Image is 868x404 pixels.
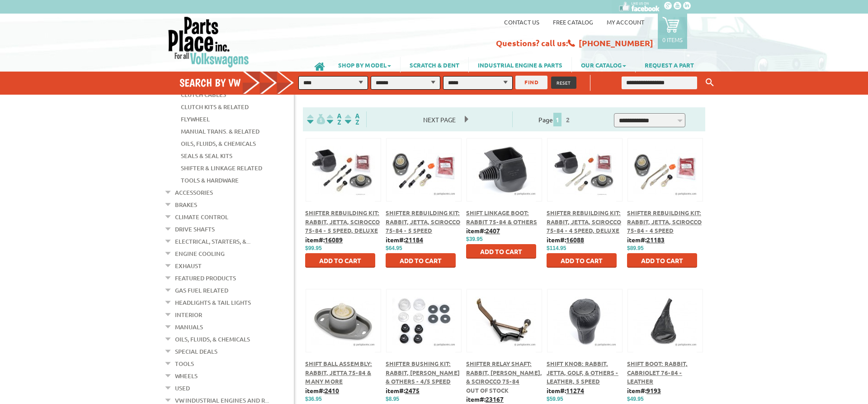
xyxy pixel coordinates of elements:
[307,114,325,124] img: filterpricelow.svg
[400,256,442,265] span: Add to Cart
[547,245,566,251] span: $114.95
[175,284,228,296] a: Gas Fuel Related
[386,360,460,385] a: Shifter Bushing Kit: Rabbit, [PERSON_NAME] & Others - 4/5 Speed
[627,236,665,244] b: item#:
[566,236,584,244] u: 16088
[175,309,202,321] a: Interior
[515,76,547,89] button: FIND
[175,382,190,394] a: Used
[386,236,423,244] b: item#:
[469,57,571,72] a: INDUSTRIAL ENGINE & PARTS
[181,162,262,174] a: Shifter & Linkage Related
[480,247,522,255] span: Add to Cart
[175,211,228,223] a: Climate Control
[386,209,460,234] a: Shifter Rebuilding Kit: Rabbit, Jetta, Scirocco 75-84 - 5 Speed
[181,125,259,137] a: Manual Trans. & Related
[305,360,372,385] span: Shift Ball Assembly: Rabbit, Jetta 75-84 & many more
[466,360,542,385] a: Shifter Relay Shaft: Rabbit, [PERSON_NAME], & Scirocco 75-84
[175,260,202,272] a: Exhaust
[181,150,232,162] a: Seals & Seal Kits
[646,386,661,394] u: 9193
[547,236,584,244] b: item#:
[547,209,621,234] a: Shifter Rebuilding Kit: Rabbit, Jetta, Scirocco 75-84 - 4 Speed, Deluxe
[553,18,593,26] a: Free Catalog
[466,244,536,259] button: Add to Cart
[486,395,504,403] u: 23167
[646,236,665,244] u: 21183
[547,360,618,385] a: Shift Knob: Rabbit, Jetta, Golf, & Others - Leather, 5 speed
[175,321,203,333] a: Manuals
[386,396,399,402] span: $8.95
[181,174,239,186] a: Tools & Hardware
[627,396,644,402] span: $49.95
[636,57,703,72] a: REQUEST A PART
[547,396,563,402] span: $59.95
[181,113,210,125] a: Flywheel
[181,101,249,113] a: Clutch Kits & Related
[343,114,361,124] img: Sort by Sales Rank
[305,396,322,402] span: $36.95
[504,18,539,26] a: Contact us
[175,223,215,235] a: Drive Shafts
[703,75,717,90] button: Keyword Search
[325,386,339,394] u: 2410
[305,253,375,268] button: Add to Cart
[627,245,644,251] span: $89.95
[551,77,576,89] button: RESET
[662,36,683,43] p: 0 items
[181,89,226,101] a: Clutch Cables
[547,253,617,268] button: Add to Cart
[466,226,500,235] b: item#:
[564,115,572,124] a: 2
[325,236,343,244] u: 16089
[566,386,584,394] u: 11274
[627,209,702,234] a: Shifter Rebuilding Kit: Rabbit, Jetta, Scirocco 75-84 - 4 Speed
[175,199,197,211] a: Brakes
[607,18,644,26] a: My Account
[175,333,250,345] a: Oils, Fluids, & Chemicals
[414,113,465,126] span: Next Page
[466,209,537,226] a: Shift Linkage Boot: Rabbit 75-84 & Others
[553,113,561,126] span: 1
[175,370,198,382] a: Wheels
[557,79,571,86] span: RESET
[572,57,635,72] a: OUR CATALOG
[547,386,584,394] b: item#:
[167,16,250,68] img: Parts Place Inc!
[414,115,465,124] a: Next Page
[627,253,697,268] button: Add to Cart
[466,395,504,403] b: item#:
[319,256,361,265] span: Add to Cart
[329,57,400,72] a: SHOP BY MODEL
[175,297,251,308] a: Headlights & Tail Lights
[627,360,688,385] a: Shift Boot: Rabbit, Cabriolet 76-84 - Leather
[386,253,456,268] button: Add to Cart
[175,346,217,357] a: Special Deals
[466,236,483,242] span: $39.95
[305,209,380,234] a: Shifter Rebuilding Kit: Rabbit, Jetta, Scirocco 75-84 - 5 Speed, Deluxe
[305,386,339,394] b: item#:
[305,245,322,251] span: $99.95
[658,14,687,49] a: 0 items
[466,386,509,394] span: Out of stock
[175,358,194,370] a: Tools
[627,386,661,394] b: item#:
[405,386,420,394] u: 2475
[561,256,603,265] span: Add to Cart
[641,256,683,265] span: Add to Cart
[175,248,225,260] a: Engine Cooling
[325,114,343,124] img: Sort by Headline
[486,226,500,235] u: 2407
[401,57,468,72] a: SCRATCH & DENT
[405,236,423,244] u: 21184
[175,272,236,284] a: Featured Products
[386,245,402,251] span: $64.95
